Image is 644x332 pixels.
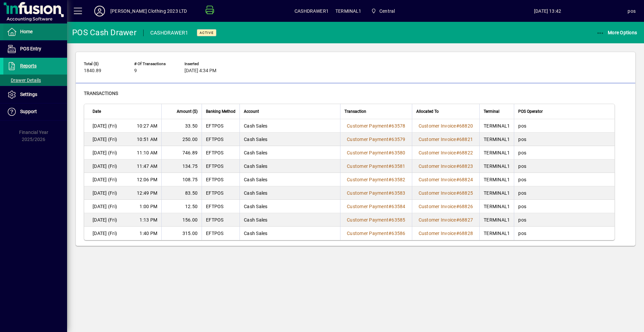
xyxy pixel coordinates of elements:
span: Customer Payment [347,190,388,196]
td: Cash Sales [239,146,340,159]
span: Customer Payment [347,137,388,142]
span: Customer Payment [347,123,388,129]
span: # [456,150,459,155]
a: Customer Payment#63586 [344,230,408,237]
div: CASHDRAWER1 [150,28,189,38]
span: 68823 [459,163,473,169]
span: 12:06 PM [137,176,157,183]
a: Customer Invoice#68828 [416,230,476,237]
span: Allocated To [416,108,439,115]
td: EFTPOS [202,213,239,227]
span: 10:51 AM [137,136,157,143]
span: # [456,231,459,236]
a: Settings [3,86,67,103]
span: Central [368,5,398,17]
span: Total ($) [84,62,124,66]
a: Home [3,23,67,40]
span: # [456,217,459,223]
span: 63582 [391,177,405,182]
span: 63583 [391,190,405,196]
a: Drawer Details [3,75,67,86]
td: EFTPOS [202,227,239,240]
a: Customer Invoice#68824 [416,176,476,183]
span: 11:10 AM [137,149,157,156]
span: Customer Invoice [419,150,456,155]
span: 63579 [391,137,405,142]
td: TERMINAL1 [479,186,514,200]
span: Transaction [344,108,366,115]
td: 108.75 [161,173,202,186]
div: pos [628,6,636,16]
span: # [388,204,391,209]
td: pos [514,146,614,159]
span: 1:00 PM [140,203,157,210]
span: [DATE] (Fri) [93,136,117,143]
span: Customer Payment [347,217,388,223]
td: 83.50 [161,186,202,200]
span: 11:47 AM [137,163,157,170]
span: 68825 [459,190,473,196]
span: 68821 [459,137,473,142]
span: Amount ($) [177,108,198,115]
span: 1:13 PM [140,217,157,223]
a: Customer Payment#63584 [344,203,408,210]
span: [DATE] (Fri) [93,203,117,210]
span: # [388,123,391,129]
a: Customer Invoice#68826 [416,203,476,210]
td: pos [514,227,614,240]
span: Settings [20,92,37,97]
span: Inserted [184,62,225,66]
span: # [388,150,391,155]
td: 746.89 [161,146,202,159]
span: 63584 [391,204,405,209]
span: Reports [20,63,37,68]
a: Customer Invoice#68821 [416,136,476,143]
td: EFTPOS [202,146,239,159]
td: pos [514,133,614,146]
span: 68828 [459,231,473,236]
td: TERMINAL1 [479,119,514,133]
td: pos [514,119,614,133]
span: # [388,190,391,196]
td: 250.00 [161,133,202,146]
a: Customer Invoice#68823 [416,162,476,170]
a: Customer Payment#63580 [344,149,408,156]
button: Profile [89,5,110,17]
span: [DATE] 13:42 [468,6,628,16]
span: [DATE] 4:34 PM [184,68,216,74]
a: Customer Payment#63583 [344,189,408,197]
span: More Options [596,30,637,35]
td: TERMINAL1 [479,159,514,173]
span: Active [200,31,214,35]
span: # [456,163,459,169]
span: Central [379,6,395,16]
span: Customer Invoice [419,204,456,209]
td: 156.00 [161,213,202,227]
span: # [388,163,391,169]
span: # [388,137,391,142]
span: 10:27 AM [137,123,157,129]
td: TERMINAL1 [479,200,514,213]
td: 33.50 [161,119,202,133]
td: Cash Sales [239,227,340,240]
td: EFTPOS [202,186,239,200]
td: TERMINAL1 [479,227,514,240]
span: Support [20,109,37,114]
span: 9 [134,68,137,74]
span: Customer Invoice [419,177,456,182]
span: Customer Invoice [419,190,456,196]
td: EFTPOS [202,119,239,133]
a: Customer Invoice#68825 [416,189,476,197]
span: Customer Invoice [419,231,456,236]
span: 63585 [391,217,405,223]
span: # [456,177,459,182]
span: 68826 [459,204,473,209]
td: 12.50 [161,200,202,213]
a: Customer Payment#63582 [344,176,408,183]
span: TERMINAL1 [335,6,362,16]
span: [DATE] (Fri) [93,230,117,237]
span: 1:40 PM [140,230,157,237]
td: Cash Sales [239,159,340,173]
td: TERMINAL1 [479,213,514,227]
a: Customer Invoice#68820 [416,122,476,130]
